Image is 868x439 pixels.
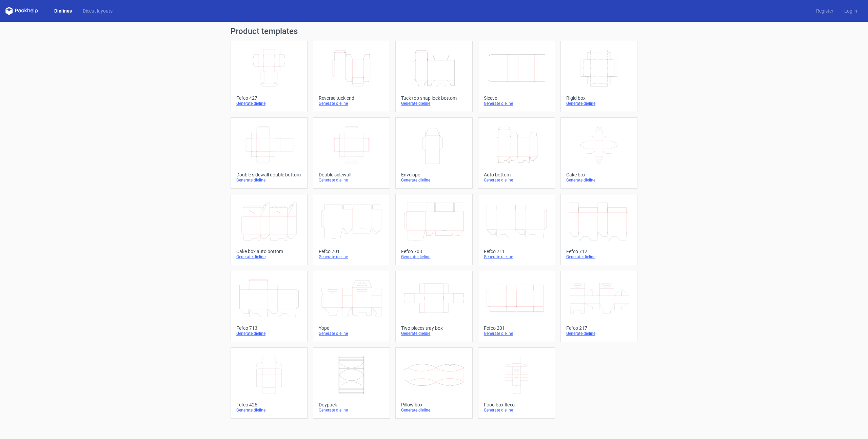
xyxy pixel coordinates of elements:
div: Cake box auto bottom [236,249,302,254]
a: Fefco 713Generate dieline [231,271,308,342]
a: EnvelopeGenerate dieline [395,117,472,189]
div: Generate dieline [236,331,302,336]
div: Generate dieline [236,177,302,183]
div: Double sidewall double bottom [236,172,302,177]
div: Fefco 426 [236,402,302,407]
div: Fefco 701 [319,249,384,254]
div: Fefco 703 [401,249,467,254]
div: Two pieces tray box [401,325,467,331]
div: Pillow box [401,402,467,407]
a: Fefco 217Generate dieline [560,271,637,342]
a: Pillow boxGenerate dieline [395,347,472,419]
div: Food box flexo [484,402,549,407]
a: Fefco 427Generate dieline [231,41,308,112]
div: Generate dieline [401,407,467,413]
div: Generate dieline [319,101,384,106]
div: Generate dieline [236,407,302,413]
div: Reverse tuck end [319,95,384,101]
div: Rigid box [566,95,632,101]
a: Cake box auto bottomGenerate dieline [231,194,308,265]
div: Generate dieline [484,331,549,336]
div: Generate dieline [401,177,467,183]
div: Fefco 217 [566,325,632,331]
div: Fefco 711 [484,249,549,254]
div: Generate dieline [236,254,302,260]
a: Auto bottomGenerate dieline [478,117,555,189]
a: Fefco 426Generate dieline [231,347,308,419]
div: Yope [319,325,384,331]
div: Tuck top snap lock bottom [401,95,467,101]
a: Fefco 711Generate dieline [478,194,555,265]
div: Generate dieline [401,331,467,336]
a: Diecut layouts [77,7,118,14]
div: Fefco 201 [484,325,549,331]
div: Generate dieline [401,254,467,260]
a: Fefco 201Generate dieline [478,271,555,342]
div: Generate dieline [566,177,632,183]
div: Generate dieline [401,101,467,106]
a: DoypackGenerate dieline [313,347,390,419]
div: Generate dieline [319,331,384,336]
div: Generate dieline [566,254,632,260]
a: Register [811,7,839,14]
a: Rigid boxGenerate dieline [560,41,637,112]
div: Fefco 712 [566,249,632,254]
a: Reverse tuck endGenerate dieline [313,41,390,112]
div: Double sidewall [319,172,384,177]
div: Generate dieline [484,254,549,260]
div: Cake box [566,172,632,177]
a: Cake boxGenerate dieline [560,117,637,189]
div: Auto bottom [484,172,549,177]
div: Fefco 427 [236,95,302,101]
a: Fefco 703Generate dieline [395,194,472,265]
a: Fefco 712Generate dieline [560,194,637,265]
div: Doypack [319,402,384,407]
div: Sleeve [484,95,549,101]
a: Fefco 701Generate dieline [313,194,390,265]
div: Generate dieline [319,177,384,183]
div: Generate dieline [484,101,549,106]
div: Envelope [401,172,467,177]
div: Generate dieline [236,101,302,106]
div: Fefco 713 [236,325,302,331]
h1: Product templates [231,27,637,35]
a: Two pieces tray boxGenerate dieline [395,271,472,342]
a: SleeveGenerate dieline [478,41,555,112]
div: Generate dieline [566,331,632,336]
div: Generate dieline [484,177,549,183]
a: Food box flexoGenerate dieline [478,347,555,419]
div: Generate dieline [484,407,549,413]
a: YopeGenerate dieline [313,271,390,342]
div: Generate dieline [566,101,632,106]
a: Double sidewallGenerate dieline [313,117,390,189]
div: Generate dieline [319,254,384,260]
a: Double sidewall double bottomGenerate dieline [231,117,308,189]
a: Log in [839,7,863,14]
div: Generate dieline [319,407,384,413]
a: Tuck top snap lock bottomGenerate dieline [395,41,472,112]
a: Dielines [49,7,77,14]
